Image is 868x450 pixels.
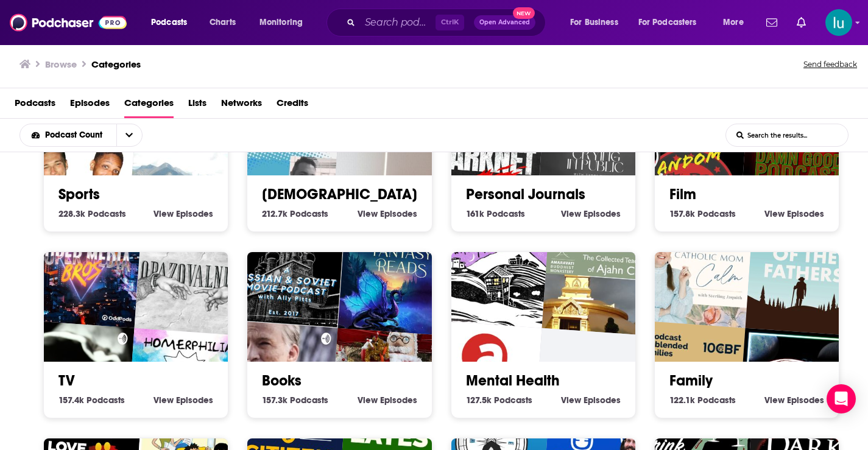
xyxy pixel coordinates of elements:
[764,208,824,219] a: View Film Episodes
[380,395,417,406] span: Episodes
[358,208,417,219] a: View [DEMOGRAPHIC_DATA] Episodes
[45,58,77,70] h3: Browse
[228,210,346,328] img: A Russian & Soviet Movie Podcast with Ally Pitts
[792,12,811,33] a: Show notifications dropdown
[290,208,328,219] span: Podcasts
[715,13,759,32] button: open menu
[86,395,125,406] span: Podcasts
[116,124,142,146] button: open menu
[723,14,744,31] span: More
[262,395,328,406] a: 157.3k Books Podcasts
[290,395,328,406] span: Podcasts
[358,208,378,219] span: View
[338,9,557,37] div: Search podcasts, credits, & more...
[466,395,532,406] a: 127.5k Mental Health Podcasts
[697,395,736,406] span: Podcasts
[584,208,621,219] span: Episodes
[800,56,861,73] button: Send feedback
[188,93,206,118] a: Lists
[70,93,110,118] a: Episodes
[584,395,621,406] span: Episodes
[635,210,753,328] img: Catholic Mom Calm
[513,7,535,19] span: New
[745,218,863,336] img: Hearts of the Fathers
[431,210,549,328] img: Sleep With Me
[638,14,697,31] span: For Podcasters
[20,131,116,139] button: open menu
[91,58,141,70] a: Categories
[358,395,417,406] a: View Books Episodes
[466,208,525,219] a: 161k Personal Journals Podcasts
[380,208,417,219] span: Episodes
[151,14,187,31] span: Podcasts
[466,185,585,203] a: Personal Journals
[10,11,127,34] img: Podchaser - Follow, Share and Rate Podcasts
[479,19,530,26] span: Open Advanced
[153,208,213,219] a: View Sports Episodes
[787,395,824,406] span: Episodes
[251,13,319,32] button: open menu
[153,395,213,406] a: View TV Episodes
[542,218,660,336] img: The Collected Teachings of Ajahn Chah - Audiobook
[221,93,262,118] a: Networks
[570,14,618,31] span: For Business
[669,208,695,219] span: 157.8k
[630,13,715,32] button: open menu
[58,208,126,219] a: 228.3k Sports Podcasts
[669,185,696,203] a: Film
[15,93,55,118] a: Podcasts
[669,208,736,219] a: 157.8k Film Podcasts
[262,185,417,203] a: [DEMOGRAPHIC_DATA]
[474,15,535,30] button: Open AdvancedNew
[19,124,161,147] h2: Choose List sort
[45,131,107,139] span: Podcast Count
[764,395,785,406] span: View
[338,218,456,336] img: Finding Fantasy Reads
[153,208,174,219] span: View
[494,395,532,406] span: Podcasts
[487,208,525,219] span: Podcasts
[825,9,852,36] img: User Profile
[466,371,560,390] a: Mental Health
[88,208,126,219] span: Podcasts
[262,371,302,390] a: Books
[827,384,856,413] div: Open Intercom Messenger
[176,208,213,219] span: Episodes
[259,14,303,31] span: Monitoring
[24,210,143,328] img: Super Media Bros Podcast
[787,208,824,219] span: Episodes
[436,15,464,30] span: Ctrl K
[561,395,621,406] a: View Mental Health Episodes
[124,93,174,118] a: Categories
[176,395,213,406] span: Episodes
[58,395,125,406] a: 157.4k TV Podcasts
[143,13,203,32] button: open menu
[58,185,100,203] a: Sports
[58,395,84,406] span: 157.4k
[669,395,695,406] span: 122.1k
[58,371,75,390] a: TV
[277,93,308,118] a: Credits
[761,12,782,33] a: Show notifications dropdown
[202,13,243,32] a: Charts
[764,395,824,406] a: View Family Episodes
[135,218,253,336] img: Opazovalnica
[262,208,328,219] a: 212.7k [DEMOGRAPHIC_DATA] Podcasts
[466,208,484,219] span: 161k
